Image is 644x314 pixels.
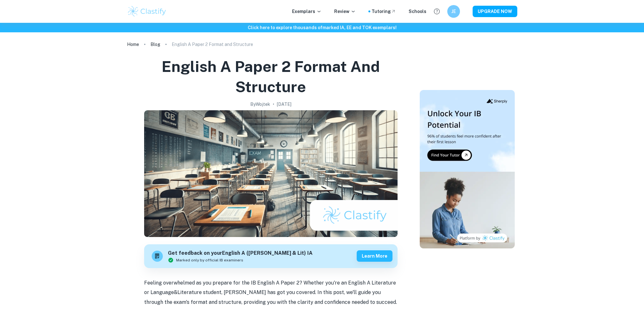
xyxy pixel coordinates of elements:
p: Exemplars [292,8,322,15]
h1: English A Paper 2 Format and Structure [130,56,412,97]
a: Get feedback on yourEnglish A ([PERSON_NAME] & Lit) IAMarked only by official IB examinersLearn more [144,244,398,268]
a: Schools [409,8,426,15]
p: • [273,101,274,108]
h2: By Wojtek [250,101,270,108]
img: English A Paper 2 Format and Structure cover image [144,110,398,237]
h6: JE [450,8,457,15]
button: JE [447,5,460,18]
p: Review [334,8,356,15]
button: Learn more [357,250,392,262]
button: Help and Feedback [431,6,442,17]
h2: [DATE] [277,101,291,108]
h6: Get feedback on your English A ([PERSON_NAME] & Lit) IA [168,249,313,257]
p: English A Paper 2 Format and Structure [172,41,253,48]
a: Tutoring [372,8,396,15]
h6: Click here to explore thousands of marked IA, EE and TOK exemplars ! [1,24,643,31]
button: UPGRADE NOW [473,6,517,17]
a: Home [127,40,139,49]
img: Clastify logo [127,5,167,18]
span: Marked only by official IB examiners [176,257,243,263]
a: Blog [150,40,160,49]
img: Thumbnail [420,90,515,248]
p: Feeling overwhelmed as you prepare for the IB English A Paper 2? Whether you're an English A Lite... [144,278,398,307]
